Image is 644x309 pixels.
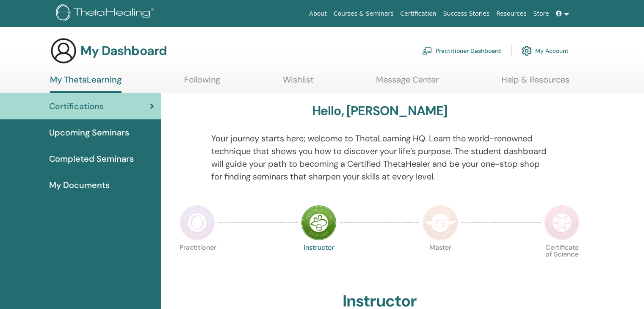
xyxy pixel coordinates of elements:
[211,132,548,183] p: Your journey starts here; welcome to ThetaLearning HQ. Learn the world-renowned technique that sh...
[180,205,215,240] img: Practitioner
[522,41,569,60] a: My Account
[544,205,580,240] img: Certificate of Science
[440,6,493,22] a: Success Stories
[50,74,122,93] a: My ThetaLearning
[80,43,167,58] h3: My Dashboard
[522,44,532,58] img: cog.svg
[301,205,337,240] img: Instructor
[530,6,553,22] a: Store
[49,152,134,165] span: Completed Seminars
[376,74,439,91] a: Message Center
[180,244,215,280] p: Practitioner
[49,179,110,191] span: My Documents
[423,205,458,240] img: Master
[422,47,432,55] img: chalkboard-teacher.svg
[50,37,77,64] img: generic-user-icon.jpg
[312,103,448,119] h3: Hello, [PERSON_NAME]
[330,6,397,22] a: Courses & Seminars
[493,6,530,22] a: Resources
[301,244,337,280] p: Instructor
[283,74,314,91] a: Wishlist
[184,74,220,91] a: Following
[422,41,501,60] a: Practitioner Dashboard
[397,6,439,22] a: Certification
[544,244,580,280] p: Certificate of Science
[49,126,129,139] span: Upcoming Seminars
[501,74,569,91] a: Help & Resources
[306,6,330,22] a: About
[56,4,157,23] img: logo.png
[49,100,104,113] span: Certifications
[423,244,458,280] p: Master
